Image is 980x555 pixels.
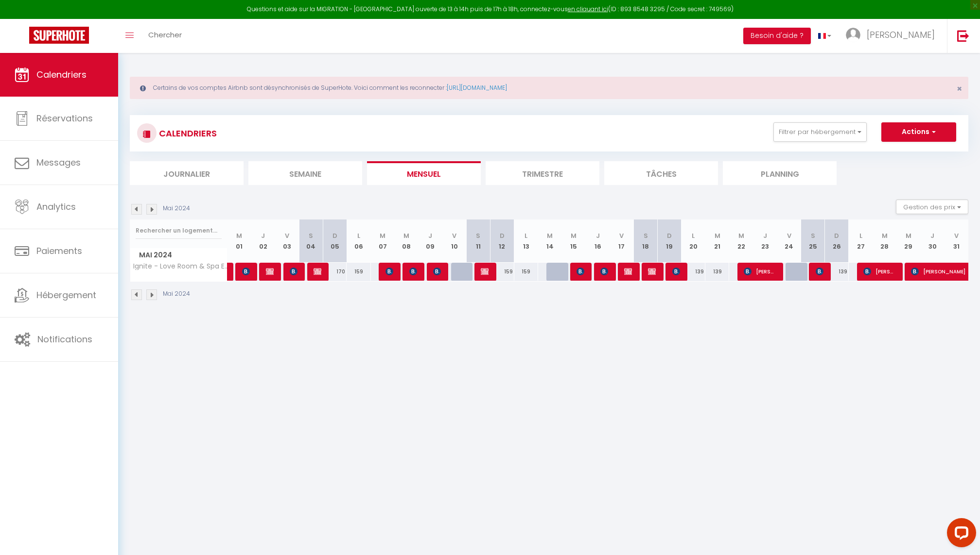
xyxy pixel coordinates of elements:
abbr: J [596,231,600,240]
span: [PERSON_NAME] [290,262,297,281]
button: Close [957,84,962,93]
span: Ignite - Love Room & Spa Experience [132,263,229,270]
div: 159 [347,263,370,281]
th: 28 [873,219,896,263]
span: [PERSON_NAME] [867,29,935,41]
abbr: V [954,231,959,240]
abbr: M [571,231,577,240]
span: Messages [36,156,81,168]
abbr: M [403,231,409,240]
abbr: D [332,231,337,240]
th: 19 [658,219,682,263]
span: [PERSON_NAME] [744,262,775,281]
span: [PERSON_NAME] [481,262,489,281]
abbr: M [547,231,553,240]
th: 17 [610,219,633,263]
abbr: J [261,231,265,240]
span: [PERSON_NAME] [433,262,441,281]
th: 10 [442,219,466,263]
abbr: M [715,231,720,240]
th: 11 [466,219,490,263]
abbr: V [452,231,456,240]
abbr: S [644,231,648,240]
abbr: J [763,231,767,240]
li: Tâches [604,161,718,185]
abbr: S [309,231,313,240]
th: 09 [419,219,442,263]
th: 20 [682,219,705,263]
li: Mensuel [367,161,481,185]
th: 18 [633,219,657,263]
span: [PERSON_NAME] [911,262,978,281]
span: [PERSON_NAME] [863,262,895,281]
img: ... [846,28,860,42]
abbr: L [357,231,360,240]
span: [PERSON_NAME] [409,262,417,281]
abbr: S [476,231,480,240]
img: logout [957,30,969,42]
abbr: M [882,231,888,240]
a: [URL][DOMAIN_NAME] [447,84,507,92]
span: [PERSON_NAME] fourmann [266,262,274,281]
button: Gestion des prix [896,200,968,214]
button: Actions [881,122,956,142]
span: [PERSON_NAME] [672,262,680,281]
th: 27 [849,219,873,263]
span: Harmony [PERSON_NAME] [624,262,632,281]
th: 31 [945,219,968,263]
li: Journalier [130,161,244,185]
div: 170 [323,263,347,281]
span: [PERSON_NAME] [242,262,250,281]
th: 14 [538,219,562,263]
div: 159 [490,263,514,281]
abbr: D [834,231,839,240]
span: [PERSON_NAME] [314,262,321,281]
th: 03 [275,219,299,263]
input: Rechercher un logement... [136,222,222,239]
button: Besoin d'aide ? [743,28,811,44]
th: 26 [825,219,849,263]
div: Certains de vos comptes Airbnb sont désynchronisés de SuperHote. Voici comment les reconnecter : [130,77,968,99]
button: Filtrer par hébergement [773,122,867,142]
span: [PERSON_NAME] [PERSON_NAME] [816,262,823,281]
abbr: D [500,231,505,240]
th: 15 [562,219,586,263]
div: 139 [705,263,729,281]
abbr: M [236,231,242,240]
span: Hébergement [36,289,96,301]
abbr: M [738,231,744,240]
span: [PERSON_NAME] [577,262,584,281]
th: 30 [920,219,944,263]
span: Chercher [148,30,182,40]
th: 21 [705,219,729,263]
th: 23 [753,219,777,263]
abbr: V [619,231,624,240]
abbr: L [859,231,862,240]
div: 159 [514,263,538,281]
span: Réservations [36,112,93,124]
th: 01 [227,219,251,263]
th: 29 [896,219,920,263]
p: Mai 2024 [163,204,190,213]
li: Planning [723,161,837,185]
li: Semaine [248,161,362,185]
iframe: LiveChat chat widget [939,514,980,555]
span: Calendriers [36,68,87,81]
th: 25 [801,219,825,263]
abbr: D [667,231,672,240]
div: 139 [825,263,849,281]
th: 07 [371,219,395,263]
span: [PERSON_NAME] [648,262,656,281]
img: Super Booking [29,27,89,44]
th: 06 [347,219,370,263]
th: 12 [490,219,514,263]
span: Mai 2024 [130,248,227,262]
th: 08 [395,219,419,263]
span: [PERSON_NAME] [600,262,608,281]
abbr: V [285,231,289,240]
th: 16 [586,219,610,263]
span: Notifications [37,333,92,345]
th: 22 [729,219,753,263]
abbr: M [380,231,385,240]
